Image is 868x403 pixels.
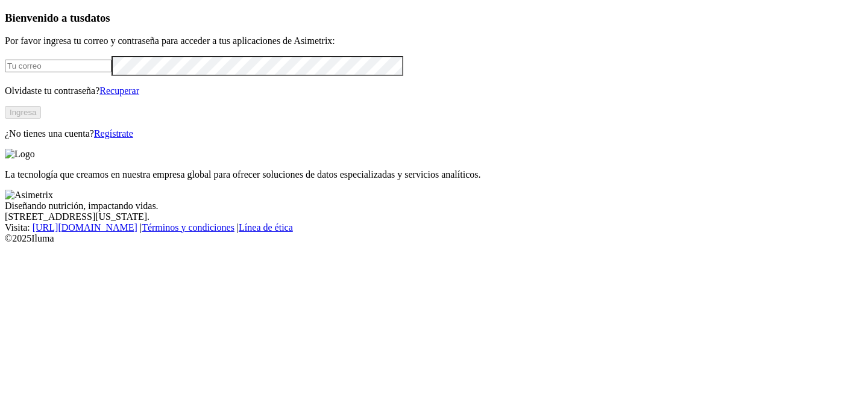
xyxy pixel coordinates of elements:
[5,36,863,46] p: Por favor ingresa tu correo y contraseña para acceder a tus aplicaciones de Asimetrix:
[142,222,234,233] a: Términos y condiciones
[5,11,863,25] h3: Bienvenido a tus
[5,106,41,119] button: Ingresa
[84,11,110,24] span: datos
[5,190,53,201] img: Asimetrix
[5,211,863,222] div: [STREET_ADDRESS][US_STATE].
[5,128,863,139] p: ¿No tienes una cuenta?
[5,201,863,211] div: Diseñando nutrición, impactando vidas.
[5,222,863,233] div: Visita : | |
[5,233,863,244] div: © 2025 Iluma
[94,128,133,139] a: Regístrate
[5,169,863,180] p: La tecnología que creamos en nuestra empresa global para ofrecer soluciones de datos especializad...
[99,86,139,96] a: Recuperar
[5,86,863,96] p: Olvidaste tu contraseña?
[33,222,137,233] a: [URL][DOMAIN_NAME]
[5,149,35,160] img: Logo
[5,60,112,72] input: Tu correo
[239,222,293,233] a: Línea de ética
